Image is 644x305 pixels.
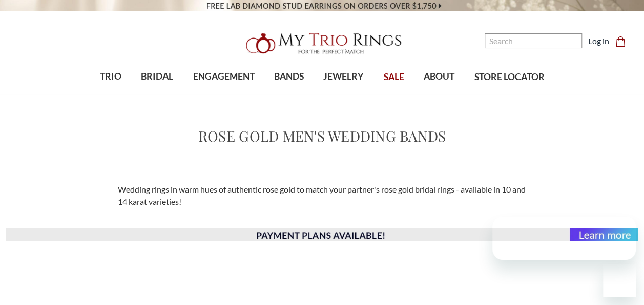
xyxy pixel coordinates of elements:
a: JEWELRY [314,60,373,93]
a: TRIO [90,60,131,93]
button: submenu toggle [152,93,162,94]
a: Cart with 0 items [615,35,632,47]
span: SALE [384,70,404,84]
iframe: Message from company [492,217,636,260]
button: submenu toggle [284,93,294,94]
a: BRIDAL [131,60,183,93]
a: SALE [373,61,413,94]
img: My Trio Rings [240,27,404,60]
a: STORE LOCATOR [464,61,554,94]
span: BANDS [274,70,304,83]
span: BRIDAL [141,70,173,83]
button: submenu toggle [339,93,349,94]
span: ABOUT [424,70,454,83]
button: submenu toggle [434,93,444,94]
span: ENGAGEMENT [193,70,254,83]
span: TRIO [100,70,121,83]
span: JEWELRY [323,70,364,83]
input: Search [485,33,582,48]
div: Wedding rings in warm hues of authentic rose gold to match your partner's rose gold bridal rings ... [112,183,533,208]
a: ABOUT [414,60,464,93]
h1: Rose Gold Men's Wedding Bands [198,125,446,147]
svg: cart.cart_preview [615,36,626,47]
a: ENGAGEMENT [183,60,264,93]
span: STORE LOCATOR [474,70,544,84]
button: submenu toggle [218,93,228,94]
a: My Trio Rings [187,27,458,60]
a: Log in [588,35,609,47]
iframe: Button to launch messaging window [603,264,636,297]
button: submenu toggle [106,93,116,94]
a: BANDS [264,60,314,93]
